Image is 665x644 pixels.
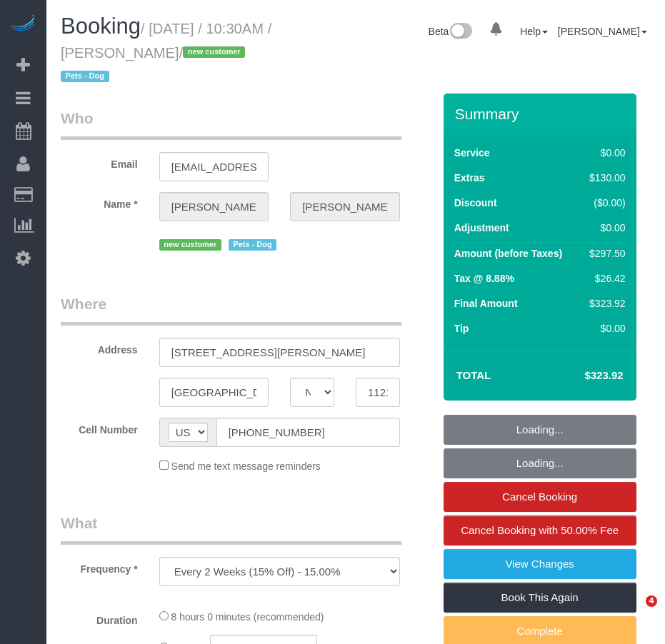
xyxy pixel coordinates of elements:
[558,26,647,37] a: [PERSON_NAME]
[356,378,400,407] input: Zip Code
[159,378,269,407] input: City
[541,370,623,382] h4: $323.92
[454,271,514,286] label: Tax @ 8.88%
[584,146,625,160] div: $0.00
[584,171,625,185] div: $130.00
[584,221,625,235] div: $0.00
[584,246,625,261] div: $297.50
[159,192,269,221] input: First Name
[50,418,149,437] label: Cell Number
[61,14,141,39] span: Booking
[454,321,469,336] label: Tip
[229,239,277,251] span: Pets - Dog
[584,196,625,210] div: ($0.00)
[444,549,636,579] a: View Changes
[159,152,269,181] input: Email
[454,246,562,261] label: Amount (before Taxes)
[61,513,401,545] legend: What
[646,595,657,607] span: 4
[9,14,37,34] img: Automaid Logo
[216,418,400,447] input: Cell Number
[584,271,625,286] div: $26.42
[159,239,221,251] span: new customer
[444,583,636,613] a: Book This Again
[455,106,629,122] h3: Summary
[61,71,109,82] span: Pets - Dog
[171,461,321,472] span: Send me text message reminders
[171,611,324,623] span: 8 hours 0 minutes (recommended)
[50,557,149,576] label: Frequency *
[50,608,149,628] label: Duration
[584,321,625,336] div: $0.00
[50,152,149,171] label: Email
[454,196,497,210] label: Discount
[50,192,149,211] label: Name *
[290,192,400,221] input: Last Name
[454,146,490,160] label: Service
[444,482,636,512] a: Cancel Booking
[61,293,401,326] legend: Where
[616,595,651,630] iframe: Intercom live chat
[183,46,245,58] span: new customer
[449,23,472,41] img: New interface
[454,296,518,311] label: Final Amount
[454,221,509,235] label: Adjustment
[584,296,625,311] div: $323.92
[429,26,473,37] a: Beta
[520,26,548,37] a: Help
[454,171,485,185] label: Extras
[461,524,619,536] span: Cancel Booking with 50.00% Fee
[50,338,149,357] label: Address
[61,108,401,140] legend: Who
[444,515,636,545] a: Cancel Booking with 50.00% Fee
[61,21,271,85] small: / [DATE] / 10:30AM / [PERSON_NAME]
[456,369,491,381] strong: Total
